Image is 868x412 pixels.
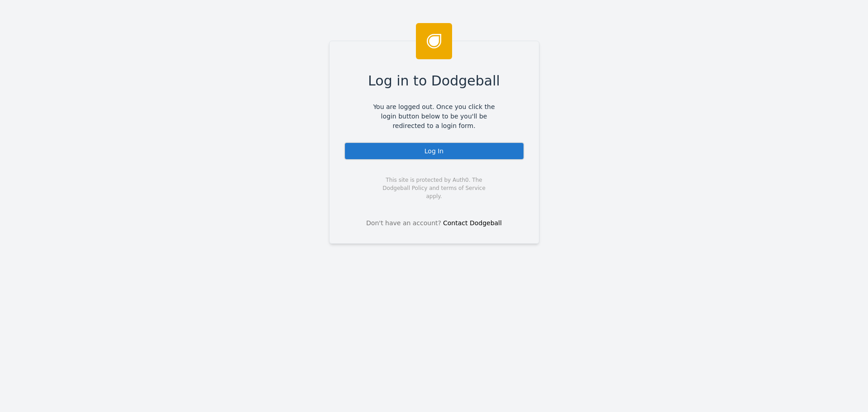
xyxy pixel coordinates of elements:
div: Log In [344,142,524,160]
span: Don't have an account? [366,218,441,228]
a: Contact Dodgeball [443,219,502,227]
span: You are logged out. Once you click the login button below to be you'll be redirected to a login f... [367,102,502,131]
span: This site is protected by Auth0. The Dodgeball Policy and terms of Service apply. [375,176,494,200]
span: Log in to Dodgeball [368,71,500,91]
